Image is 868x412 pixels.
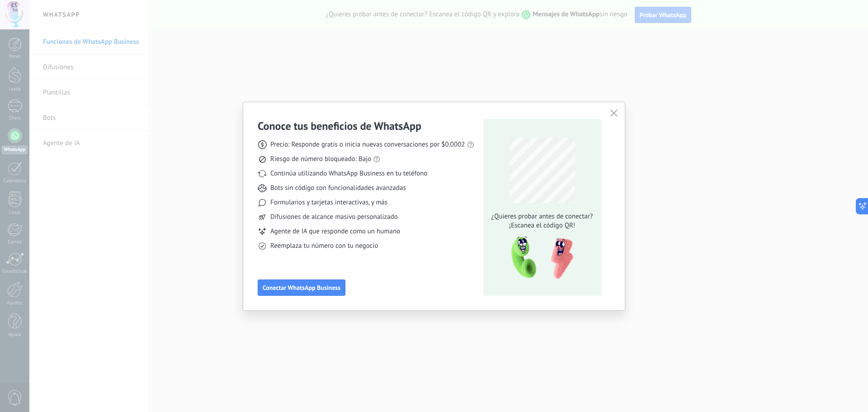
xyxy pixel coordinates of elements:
[258,279,345,296] button: Conectar WhatsApp Business
[270,155,371,164] span: Riesgo de número bloqueado: Bajo
[270,140,465,149] span: Precio: Responde gratis o inicia nuevas conversaciones por $0.0002
[504,234,575,282] img: qr-pic-1x.png
[270,227,400,236] span: Agente de IA que responde como un humano
[270,184,406,193] span: Bots sin código con funcionalidades avanzadas
[263,284,340,291] span: Conectar WhatsApp Business
[270,169,427,178] span: Continúa utilizando WhatsApp Business en tu teléfono
[489,212,595,221] span: ¿Quieres probar antes de conectar?
[489,221,595,230] span: ¡Escanea el código QR!
[270,242,378,251] span: Reemplaza tu número con tu negocio
[270,198,387,207] span: Formularios y tarjetas interactivas, y más
[270,213,398,222] span: Difusiones de alcance masivo personalizado
[258,119,421,133] h3: Conoce tus beneficios de WhatsApp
